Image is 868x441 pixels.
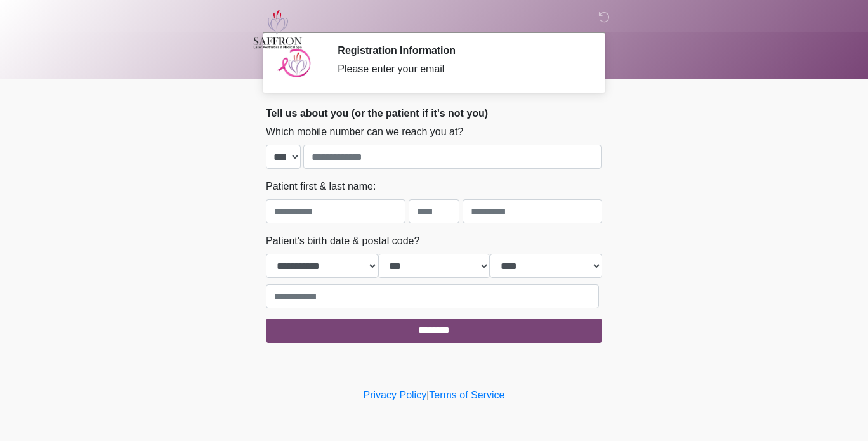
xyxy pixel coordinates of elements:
a: | [426,390,429,400]
img: Agent Avatar [275,44,313,82]
a: Privacy Policy [364,390,427,400]
img: Saffron Laser Aesthetics and Medical Spa Logo [253,10,303,49]
h2: Tell us about you (or the patient if it's not you) [266,107,602,119]
label: Which mobile number can we reach you at? [266,124,463,140]
label: Patient's birth date & postal code? [266,234,419,249]
div: Please enter your email [338,62,583,77]
label: Patient first & last name: [266,179,376,194]
a: Terms of Service [429,390,504,400]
